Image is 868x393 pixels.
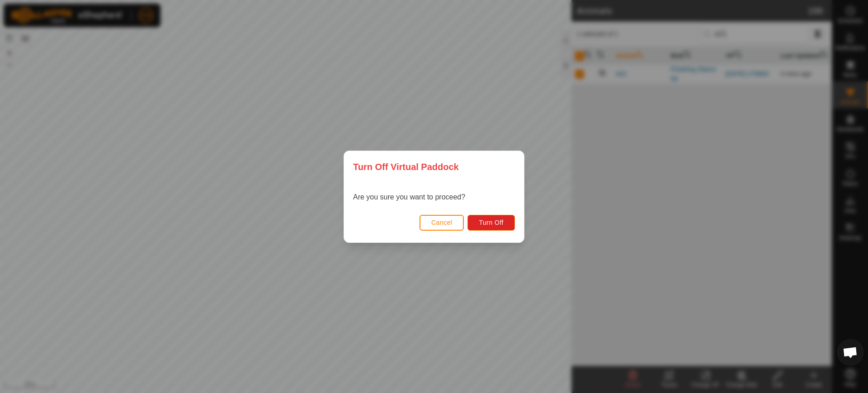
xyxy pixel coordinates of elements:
[420,214,464,230] button: Cancel
[431,219,453,226] span: Cancel
[353,160,459,174] span: Turn Off Virtual Paddock
[837,339,864,366] div: Open chat
[467,214,515,230] button: Turn Off
[353,192,465,203] p: Are you sure you want to proceed?
[479,219,504,226] span: Turn Off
